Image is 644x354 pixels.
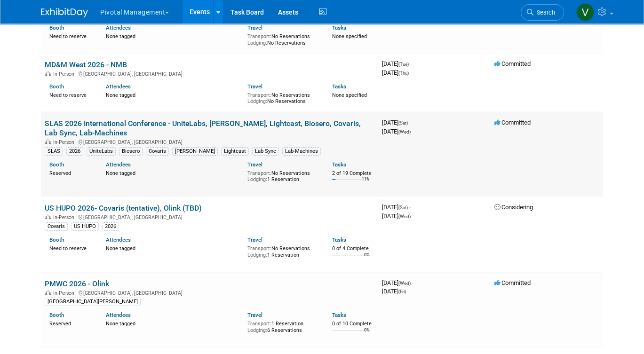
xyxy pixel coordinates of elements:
[382,212,411,220] span: [DATE]
[247,327,267,333] span: Lodging:
[382,69,409,76] span: [DATE]
[49,161,64,168] a: Booth
[247,176,267,182] span: Lodging:
[49,24,64,31] a: Booth
[106,90,240,99] div: None tagged
[247,170,271,176] span: Transport:
[382,60,412,67] span: [DATE]
[533,9,555,16] span: Search
[45,71,51,76] img: In-Person Event
[45,290,51,295] img: In-Person Event
[494,119,531,126] span: Committed
[45,138,374,145] div: [GEOGRAPHIC_DATA], [GEOGRAPHIC_DATA]
[247,90,318,105] div: No Reservations No Reservations
[332,33,367,39] span: None specified
[398,289,406,294] span: (Fri)
[45,204,202,212] a: US HUPO 2026- Covaris (tentative), Olink (TBD)
[247,244,318,258] div: No Reservations 1 Reservation
[106,83,131,90] a: Attendees
[66,147,83,156] div: 2026
[247,321,271,327] span: Transport:
[49,319,92,327] div: Reserved
[247,236,262,243] a: Travel
[53,139,77,145] span: In-Person
[45,70,374,77] div: [GEOGRAPHIC_DATA], [GEOGRAPHIC_DATA]
[247,92,271,98] span: Transport:
[45,214,51,219] img: In-Person Event
[364,252,370,265] td: 0%
[247,252,267,258] span: Lodging:
[45,213,374,220] div: [GEOGRAPHIC_DATA], [GEOGRAPHIC_DATA]
[87,147,116,156] div: UniteLabs
[45,60,127,69] a: MD&M West 2026 - NMB
[382,119,411,126] span: [DATE]
[398,71,409,76] span: (Thu)
[106,161,131,168] a: Attendees
[398,62,409,67] span: (Tue)
[409,119,411,126] span: -
[45,147,63,156] div: SLAS
[410,60,412,67] span: -
[53,71,77,77] span: In-Person
[221,147,249,156] div: Lightcast
[45,119,361,137] a: SLAS 2026 International Conference - UniteLabs, [PERSON_NAME], Lightcast, Biosero, Covaris, Lab S...
[332,161,346,168] a: Tasks
[412,279,413,286] span: -
[382,128,411,135] span: [DATE]
[494,279,531,286] span: Committed
[106,319,240,327] div: None tagged
[247,319,318,333] div: 1 Reservation 6 Reservations
[106,24,131,31] a: Attendees
[49,31,92,40] div: Need to reserve
[45,222,68,231] div: Covaris
[49,244,92,252] div: Need to reserve
[409,204,411,211] span: -
[398,129,411,134] span: (Wed)
[247,33,271,39] span: Transport:
[71,222,99,231] div: US HUPO
[45,279,109,288] a: PMWC 2026 - Olink
[332,24,346,31] a: Tasks
[247,312,262,318] a: Travel
[49,236,64,243] a: Booth
[382,204,411,211] span: [DATE]
[45,289,374,296] div: [GEOGRAPHIC_DATA], [GEOGRAPHIC_DATA]
[282,147,321,156] div: Lab-Machines
[332,83,346,90] a: Tasks
[521,4,564,21] a: Search
[53,290,77,296] span: In-Person
[106,168,240,177] div: None tagged
[106,236,131,243] a: Attendees
[252,147,279,156] div: Lab Sync
[494,204,533,211] span: Considering
[382,288,406,295] span: [DATE]
[247,83,262,90] a: Travel
[247,245,271,252] span: Transport:
[247,31,318,46] div: No Reservations No Reservations
[102,222,119,231] div: 2026
[332,321,374,327] div: 0 of 10 Complete
[247,98,267,104] span: Lodging:
[247,168,318,183] div: No Reservations 1 Reservation
[49,83,64,90] a: Booth
[45,298,141,306] div: [GEOGRAPHIC_DATA][PERSON_NAME]
[247,24,262,31] a: Travel
[172,147,218,156] div: [PERSON_NAME]
[398,281,411,286] span: (Wed)
[398,120,408,126] span: (Sat)
[53,214,77,220] span: In-Person
[332,312,346,318] a: Tasks
[247,161,262,168] a: Travel
[398,205,408,210] span: (Sat)
[332,245,374,252] div: 0 of 4 Complete
[494,60,531,67] span: Committed
[247,40,267,46] span: Lodging:
[106,312,131,318] a: Attendees
[49,312,64,318] a: Booth
[332,236,346,243] a: Tasks
[106,244,240,252] div: None tagged
[332,170,374,177] div: 2 of 19 Complete
[146,147,169,156] div: Covaris
[362,177,370,189] td: 11%
[119,147,143,156] div: Biosero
